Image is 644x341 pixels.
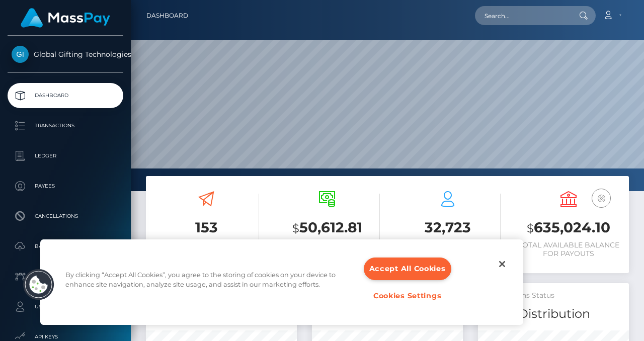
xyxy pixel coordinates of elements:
button: Accept All Cookies [364,258,451,280]
a: Dashboard [8,83,123,108]
a: Cancellations [8,204,123,229]
h3: 635,024.10 [516,218,621,238]
span: Global Gifting Technologies Inc [8,50,123,59]
p: Transactions [12,118,119,133]
div: By clicking “Accept All Cookies”, you agree to the storing of cookies on your device to enhance s... [65,270,349,294]
p: Payees [12,179,119,194]
p: Batches [12,239,119,254]
h3: 50,612.81 [274,218,380,238]
h5: Transactions Status [486,291,621,301]
a: Dashboard [146,5,188,26]
div: Privacy [40,239,523,325]
p: Cancellations [12,209,119,224]
p: Links [12,269,119,284]
p: User Profile [12,299,119,314]
h3: 32,723 [395,218,501,237]
button: Cookies Settings [367,285,448,307]
button: Close [491,253,513,275]
h4: Daily Distribution [486,305,621,323]
a: Transactions [8,113,123,138]
small: $ [527,221,534,235]
input: Search... [475,6,570,25]
div: Cookie banner [40,239,523,325]
a: Batches [8,234,123,259]
p: Dashboard [12,88,119,103]
img: MassPay Logo [21,8,110,28]
small: $ [292,221,299,235]
a: Links [8,264,123,289]
h6: Total Available Balance for Payouts [516,241,621,258]
button: Cookies [23,269,55,301]
img: Global Gifting Technologies Inc [12,46,29,63]
a: Payees [8,174,123,199]
a: User Profile [8,294,123,319]
p: Ledger [12,148,119,163]
a: Ledger [8,143,123,168]
h3: 153 [153,218,259,237]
